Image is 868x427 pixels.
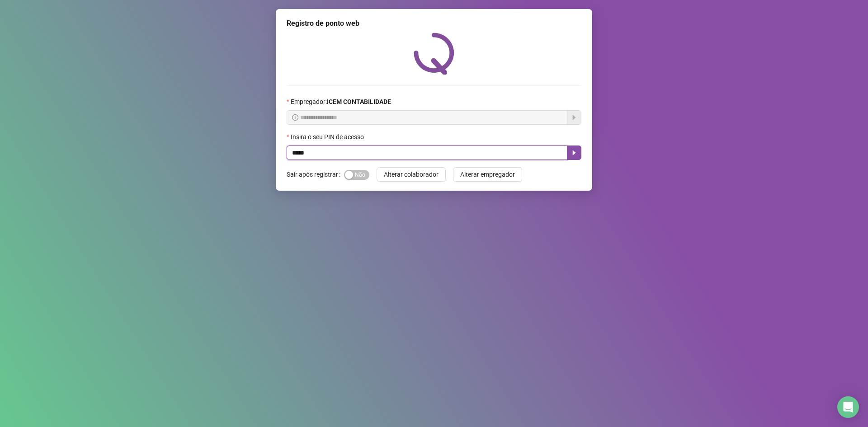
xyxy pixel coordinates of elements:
div: Open Intercom Messenger [837,396,859,418]
img: QRPoint [414,33,454,75]
strong: ICEM CONTABILIDADE [327,98,391,105]
label: Insira o seu PIN de acesso [287,132,370,142]
label: Sair após registrar [287,167,344,182]
button: Alterar colaborador [377,167,446,182]
span: Alterar empregador [460,169,515,179]
span: info-circle [292,114,298,121]
span: caret-right [571,149,578,156]
div: Registro de ponto web [287,18,581,29]
span: Empregador : [291,97,391,107]
span: Alterar colaborador [384,169,439,179]
button: Alterar empregador [453,167,522,182]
